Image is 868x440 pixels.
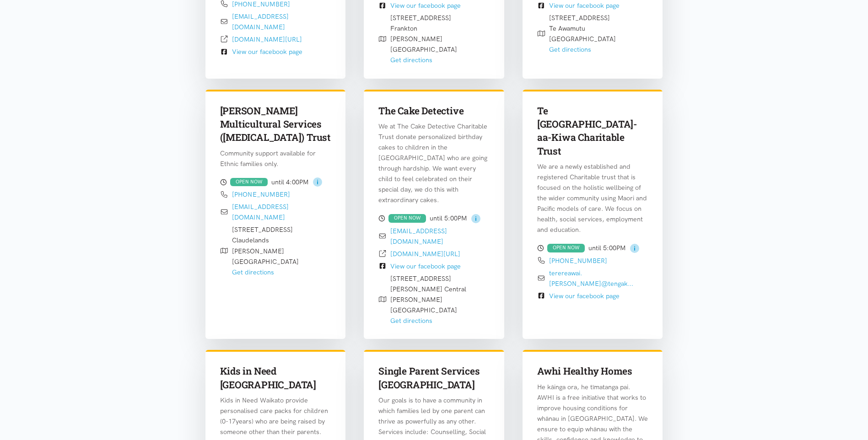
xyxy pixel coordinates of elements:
div: OPEN NOW [547,244,585,252]
a: View our facebook page [390,1,461,10]
a: View our facebook page [549,1,620,10]
div: [STREET_ADDRESS] [PERSON_NAME] Central [PERSON_NAME] [GEOGRAPHIC_DATA] [390,274,466,326]
div: OPEN NOW [230,178,268,187]
p: We are a newly established and registered Charitable trust that is focused on the holistic wellbe... [537,161,648,235]
h3: Kids in Need [GEOGRAPHIC_DATA] [220,365,331,392]
p: Community support available for Ethnic families only. [220,148,331,169]
div: until 5:00PM [378,213,490,224]
a: View our facebook page [232,48,302,56]
h3: Awhi Healthy Homes [537,365,648,378]
h3: Single Parent Services [GEOGRAPHIC_DATA] [378,365,490,392]
a: Get directions [549,45,591,54]
a: Get directions [390,56,432,64]
a: Get directions [390,317,432,325]
a: View our facebook page [549,292,620,300]
div: until 4:00PM [220,177,331,188]
div: until 5:00PM [537,242,648,253]
a: [PHONE_NUMBER] [549,257,607,265]
p: We at The Cake Detective Charitable Trust donate personalized birthday cakes to children in the [... [378,121,490,205]
a: terereawai.[PERSON_NAME]@tengak... [549,269,633,288]
h3: [PERSON_NAME] Multicultural Services ([MEDICAL_DATA]) Trust [220,104,331,145]
p: Kids in Need Waikato provide personalised care packs for children (0-17years) who are being raise... [220,395,331,437]
a: [DOMAIN_NAME][URL] [390,250,460,258]
h3: The Cake Detective [378,104,490,118]
div: [STREET_ADDRESS] Te Awamutu [GEOGRAPHIC_DATA] [549,13,616,55]
a: [EMAIL_ADDRESS][DOMAIN_NAME] [232,12,289,31]
a: [DOMAIN_NAME][URL] [232,35,302,43]
a: [PHONE_NUMBER] [232,190,290,199]
a: [EMAIL_ADDRESS][DOMAIN_NAME] [390,227,447,246]
h3: Te [GEOGRAPHIC_DATA]-aa-Kiwa Charitable Trust [537,104,648,158]
div: [STREET_ADDRESS] Frankton [PERSON_NAME] [GEOGRAPHIC_DATA] [390,13,457,65]
div: [STREET_ADDRESS] Claudelands [PERSON_NAME] [GEOGRAPHIC_DATA] [232,225,299,277]
a: View our facebook page [390,262,461,270]
a: [EMAIL_ADDRESS][DOMAIN_NAME] [232,203,289,221]
div: OPEN NOW [388,214,426,223]
a: Get directions [232,268,274,276]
